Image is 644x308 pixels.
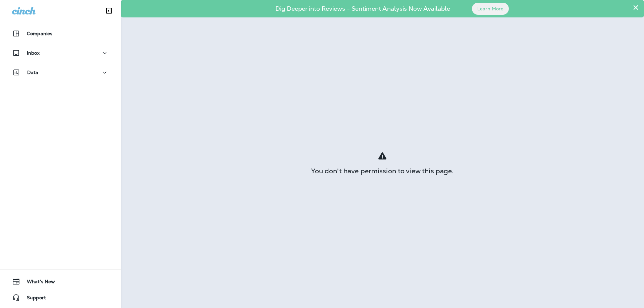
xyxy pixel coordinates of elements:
[27,70,39,75] p: Data
[121,168,644,174] div: You don't have permission to view this page.
[27,31,52,36] p: Companies
[27,50,40,56] p: Inbox
[7,66,114,79] button: Data
[20,279,55,287] span: What's New
[7,46,114,60] button: Inbox
[7,291,114,304] button: Support
[100,4,118,17] button: Collapse Sidebar
[472,3,509,15] button: Learn More
[256,8,470,10] p: Dig Deeper into Reviews - Sentiment Analysis Now Available
[633,2,639,13] button: Close
[7,275,114,288] button: What's New
[20,295,46,303] span: Support
[7,27,114,40] button: Companies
